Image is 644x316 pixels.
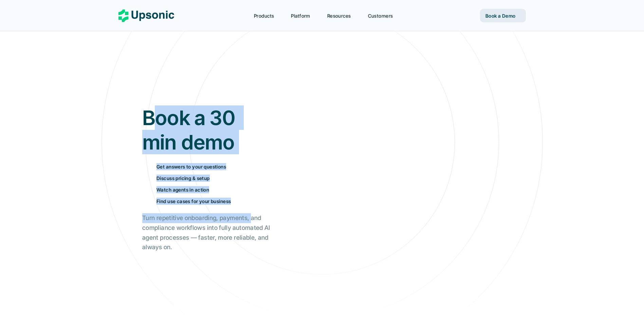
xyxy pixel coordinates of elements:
[485,12,516,19] p: Book a Demo
[142,213,270,252] h2: Turn repetitive onboarding, payments, and compliance workflows into fully automated AI agent proc...
[291,12,310,19] p: Platform
[327,12,351,19] p: Resources
[142,105,270,154] h1: Book a 30 min demo
[157,198,231,205] p: Find use cases for your business
[157,175,210,182] p: Discuss pricing & setup
[157,163,226,170] p: Get answers to your questions
[254,12,274,19] p: Products
[250,9,285,22] a: Products
[368,12,393,19] p: Customers
[157,186,209,193] p: Watch agents in action
[480,9,526,22] a: Book a Demo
